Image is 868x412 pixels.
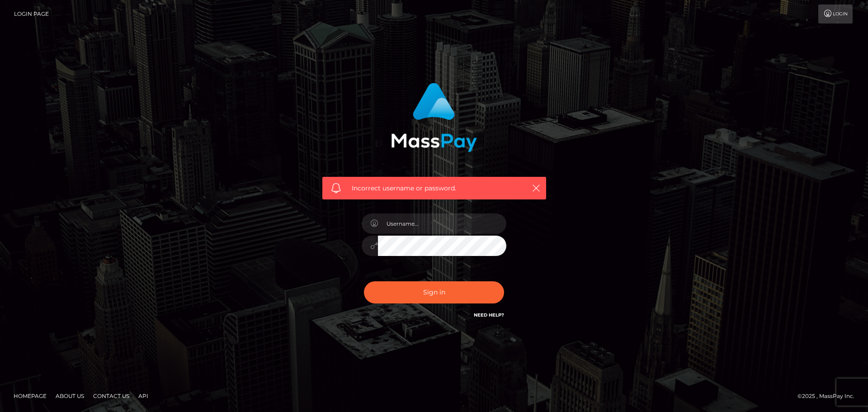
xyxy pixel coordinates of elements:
[90,389,133,403] a: Contact Us
[378,213,506,234] input: Username...
[797,391,861,401] div: © 2025 , MassPay Inc.
[135,389,152,403] a: API
[52,389,88,403] a: About Us
[818,5,853,24] a: Login
[364,281,504,303] button: Sign in
[474,312,504,318] a: Need Help?
[14,5,49,24] a: Login Page
[391,83,477,152] img: MassPay Login
[10,389,50,403] a: Homepage
[352,184,517,193] span: Incorrect username or password.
